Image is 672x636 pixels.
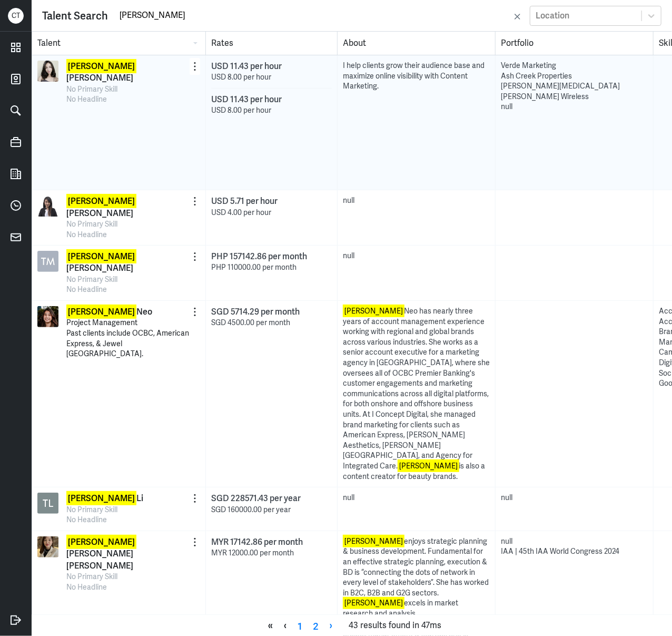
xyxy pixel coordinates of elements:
span: USD 8.00 per hour [211,105,271,115]
p: Project Management [66,318,200,328]
a: [PERSON_NAME][PERSON_NAME] [66,251,190,275]
mark: [PERSON_NAME] [66,535,136,549]
span: USD 5.71 per hour [211,195,278,207]
div: Talent [32,32,206,55]
p: [PERSON_NAME] [66,61,190,84]
div: null [501,536,648,547]
a: Next page [324,618,338,633]
div: Ash Creek Properties [501,71,648,82]
a: [PERSON_NAME][PERSON_NAME] [PERSON_NAME] [66,536,190,572]
span: No Primary Skill [66,275,117,284]
span: PHP 157142.86 per month [211,251,307,262]
span: « [262,618,278,633]
span: MYR 12000.00 per month [211,548,294,557]
div: Verde Marketing [501,61,648,71]
span: 43 results found in 47ms [349,618,441,633]
span: No Headline [66,94,107,104]
span: SGD 5714.29 per month [211,306,300,317]
div: Talent Search [42,8,108,24]
span: No Primary Skill [66,219,117,229]
a: [PERSON_NAME]Li [66,493,143,504]
div: [PERSON_NAME][MEDICAL_DATA] [501,81,648,92]
span: SGD 160000.00 per year [211,505,291,514]
span: No Headline [66,582,107,592]
a: [PERSON_NAME][PERSON_NAME] [66,195,190,219]
span: No Headline [66,515,107,524]
p: Past clients include OCBC, American Express, & Jewel [GEOGRAPHIC_DATA]. [66,328,200,359]
mark: [PERSON_NAME] [66,491,136,505]
span: USD 11.43 per hour [211,94,282,105]
div: Rates [205,32,337,55]
mark: [PERSON_NAME] [343,535,404,547]
p: [PERSON_NAME] [66,195,190,219]
mark: [PERSON_NAME] [343,597,404,610]
mark: [PERSON_NAME] [398,459,459,472]
span: MYR 17142.86 per month [211,536,303,547]
span: SGD 4500.00 per month [211,318,290,327]
div: Portfolio [495,32,653,55]
mark: [PERSON_NAME] [66,194,136,208]
input: Search [118,7,510,23]
div: null [501,493,648,503]
span: USD 8.00 per hour [211,72,271,82]
div: Location [536,10,569,21]
div: null [343,493,490,503]
div: Neo has nearly three years of account management experience working with regional and global bran... [343,306,490,482]
a: [PERSON_NAME][PERSON_NAME] [66,61,190,84]
span: USD 11.43 per hour [211,61,282,72]
div: About [337,32,495,55]
mark: [PERSON_NAME] [66,305,136,319]
div: null [501,102,648,112]
div: null [343,195,490,206]
span: SGD 228571.43 per year [211,493,301,504]
span: ‹ [278,618,292,633]
p: [PERSON_NAME] [66,251,190,275]
span: No Primary Skill [66,84,117,94]
span: No Primary Skill [66,572,117,581]
a: Page 2 [308,618,324,633]
mark: [PERSON_NAME] [66,59,136,73]
span: PHP 110000.00 per month [211,262,297,272]
p: [PERSON_NAME] [PERSON_NAME] [66,536,190,572]
a: Page 1 [292,618,308,633]
div: [PERSON_NAME] Wireless [501,92,648,102]
span: USD 4.00 per hour [211,208,271,217]
mark: [PERSON_NAME] [66,249,136,263]
mark: [PERSON_NAME] [343,305,404,317]
span: No Headline [66,230,107,239]
a: [PERSON_NAME]Neo [66,306,152,318]
p: Li [66,493,143,504]
div: null [343,251,490,261]
div: I help clients grow their audience base and maximize online visibility with Content Marketing. [343,61,490,92]
p: Neo [66,306,152,318]
div: C T [8,8,24,24]
span: No Primary Skill [66,505,117,514]
span: No Headline [66,285,107,294]
div: IAA | 45th IAA World Congress 2024 [501,546,648,557]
